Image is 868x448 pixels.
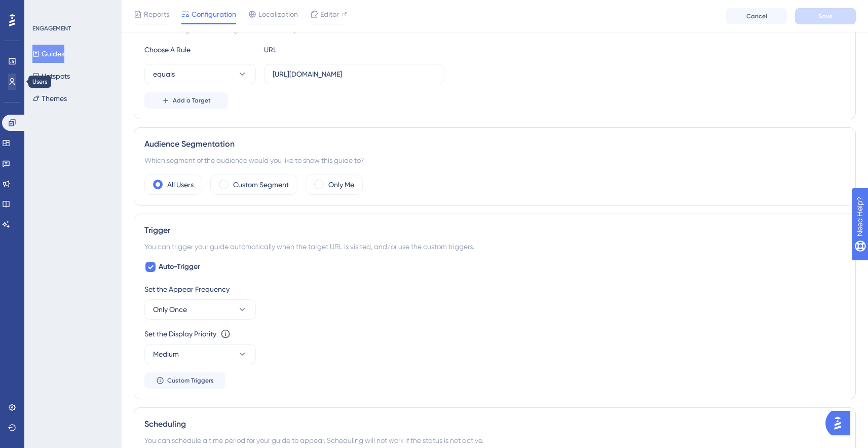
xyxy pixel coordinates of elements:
[144,344,256,364] button: Medium
[825,408,856,438] iframe: UserGuiding AI Assistant Launcher
[273,68,436,80] input: yourwebsite.com/path
[173,96,211,105] span: Add a Target
[328,179,354,191] label: Only Me
[159,261,200,273] span: Auto-Trigger
[144,283,845,295] div: Set the Appear Frequency
[144,299,256,320] button: Only Once
[32,45,64,63] button: Guides
[24,3,63,15] span: Need Help?
[233,179,289,191] label: Custom Segment
[795,8,856,24] button: Save
[167,376,214,385] span: Custom Triggers
[144,92,228,109] button: Add a Target
[153,348,179,360] span: Medium
[144,372,225,389] button: Custom Triggers
[32,67,70,85] button: Hotspots
[144,418,845,430] div: Scheduling
[746,12,767,20] span: Cancel
[144,434,845,446] div: You can schedule a time period for your guide to appear. Scheduling will not work if the status i...
[32,24,71,32] div: ENGAGEMENT
[167,179,194,191] label: All Users
[144,64,256,84] button: equals
[153,303,187,316] span: Only Once
[144,328,216,340] div: Set the Display Priority
[320,8,339,20] span: Editor
[144,8,169,20] span: Reports
[258,8,298,20] span: Localization
[192,8,236,20] span: Configuration
[144,240,845,253] div: You can trigger your guide automatically when the target URL is visited, and/or use the custom tr...
[144,138,845,150] div: Audience Segmentation
[726,8,787,24] button: Cancel
[144,44,256,56] div: Choose A Rule
[264,44,375,56] div: URL
[144,154,845,166] div: Which segment of the audience would you like to show this guide to?
[818,12,833,20] span: Save
[144,224,845,236] div: Trigger
[32,89,67,108] button: Themes
[153,68,175,80] span: equals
